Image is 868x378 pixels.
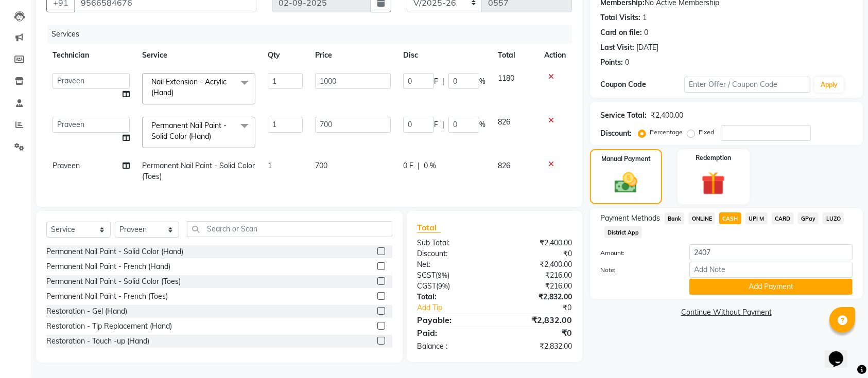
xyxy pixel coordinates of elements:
div: Restoration - Tip Replacement (Hand) [46,321,172,332]
span: Praveen [53,161,80,170]
div: Discount: [600,128,632,139]
div: Total Visits: [600,12,641,23]
label: Percentage [650,128,683,137]
label: Redemption [696,153,731,163]
div: ₹2,400.00 [651,110,684,121]
label: Manual Payment [601,154,651,164]
span: Payment Methods [600,213,661,224]
th: Total [492,44,538,67]
span: Bank [665,212,685,224]
div: Services [47,25,580,44]
span: SGST [417,271,436,280]
div: ₹2,832.00 [494,292,579,302]
div: ₹2,400.00 [494,259,579,270]
span: UPI M [745,212,768,224]
span: 0 % [424,160,436,171]
div: Balance : [409,341,494,352]
div: Sub Total: [409,238,494,248]
img: _gift.svg [694,169,733,198]
div: Service Total: [600,110,647,121]
div: [DATE] [637,42,659,53]
div: ₹0 [494,327,579,339]
input: Enter Offer / Coupon Code [684,77,810,93]
div: Total: [409,292,494,302]
div: Net: [409,259,494,270]
th: Action [538,44,572,67]
div: Last Visit: [600,42,635,53]
iframe: chat widget [825,337,858,368]
span: 1 [268,161,272,170]
img: _cash.svg [607,170,645,196]
span: | [442,119,444,130]
span: % [479,76,485,87]
div: ₹0 [494,248,579,259]
span: LUZO [823,212,844,224]
div: Restoration - Touch -up (Hand) [46,336,149,347]
span: Total [417,222,441,233]
button: Apply [814,77,844,93]
div: Permanent Nail Paint - Solid Color (Hand) [46,246,183,257]
div: Card on file: [600,27,643,38]
span: ONLINE [688,212,715,224]
span: Nail Extension - Acrylic (Hand) [151,77,227,97]
span: 826 [498,117,510,127]
input: Amount [689,244,853,260]
div: 1 [643,12,647,23]
div: Permanent Nail Paint - Solid Color (Toes) [46,276,181,287]
input: Search or Scan [187,221,392,237]
label: Note: [593,265,682,275]
a: Continue Without Payment [592,307,861,318]
a: x [211,132,216,141]
span: 1180 [498,74,514,83]
div: ( ) [409,281,494,292]
a: x [173,88,178,97]
th: Service [136,44,262,67]
span: | [442,76,444,87]
span: F [434,119,438,130]
div: ₹0 [509,302,580,313]
div: ₹2,832.00 [494,341,579,352]
div: ₹216.00 [494,281,579,292]
div: Coupon Code [600,79,684,90]
span: Permanent Nail Paint - Solid Color (Hand) [151,121,227,141]
th: Price [309,44,397,67]
div: ( ) [409,270,494,281]
span: 9% [438,271,447,279]
span: 826 [498,161,510,170]
span: % [479,119,485,130]
th: Qty [262,44,309,67]
th: Disc [397,44,492,67]
span: | [418,160,420,171]
div: ₹2,832.00 [494,314,579,326]
span: 700 [315,161,327,170]
div: ₹2,400.00 [494,238,579,248]
div: Restoration - Gel (Hand) [46,306,127,317]
span: F [434,76,438,87]
div: Discount: [409,248,494,259]
span: GPay [798,212,819,224]
span: 0 F [403,160,413,171]
span: Permanent Nail Paint - Solid Color (Toes) [142,161,255,181]
span: CARD [772,212,794,224]
div: 0 [645,27,649,38]
div: Points: [600,57,623,68]
div: Payable: [409,314,494,326]
div: Paid: [409,327,494,339]
div: 0 [626,57,630,68]
input: Add Note [689,262,853,278]
div: ₹216.00 [494,270,579,281]
label: Fixed [699,128,715,137]
div: Permanent Nail Paint - French (Toes) [46,291,168,302]
th: Technician [46,44,136,67]
div: Permanent Nail Paint - French (Hand) [46,261,170,272]
a: Add Tip [409,302,509,313]
span: CGST [417,281,436,291]
span: CASH [719,212,741,224]
label: Amount: [593,248,682,258]
span: 9% [438,282,448,290]
span: District App [604,226,643,238]
button: Add Payment [689,279,853,295]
